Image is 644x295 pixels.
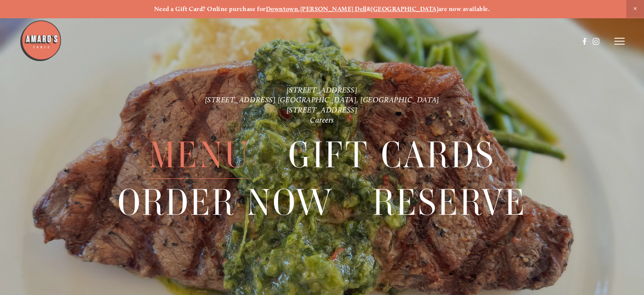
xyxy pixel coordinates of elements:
span: Gift Cards [288,132,495,179]
a: Order Now [118,179,334,226]
span: Menu [149,132,250,179]
a: [PERSON_NAME] Dell [300,5,367,13]
a: [STREET_ADDRESS] [GEOGRAPHIC_DATA], [GEOGRAPHIC_DATA] [205,95,439,104]
strong: & [367,5,371,13]
img: Amaro's Table [19,20,62,62]
strong: Need a Gift Card? Online purchase for [154,5,266,13]
a: [GEOGRAPHIC_DATA] [371,5,438,13]
a: Menu [149,132,250,178]
a: [STREET_ADDRESS] [287,105,358,115]
a: Downtown [266,5,299,13]
a: [STREET_ADDRESS] [287,85,358,94]
a: Careers [310,115,334,125]
a: Gift Cards [288,132,495,178]
strong: are now available. [438,5,490,13]
strong: , [298,5,300,13]
a: Reserve [372,179,526,226]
